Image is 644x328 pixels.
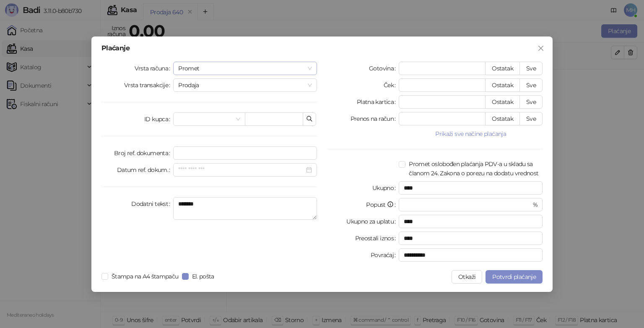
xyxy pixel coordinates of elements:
label: Popust [366,198,399,211]
div: Plaćanje [101,45,543,52]
input: Datum ref. dokum. [178,165,304,174]
button: Otkaži [452,270,482,284]
label: Ukupno [372,181,399,195]
span: Zatvori [534,45,548,52]
button: Sve [519,62,543,75]
label: Vrsta transakcije [124,78,174,92]
label: Ukupno za uplatu [346,215,399,228]
span: Promet [178,62,312,75]
span: El. pošta [189,272,218,281]
span: Promet oslobođen plaćanja PDV-a u skladu sa članom 24. Zakona o porezu na dodatu vrednost [405,159,543,178]
button: Prikaži sve načine plaćanja [399,129,543,139]
button: Ostatak [485,78,520,92]
label: Preostali iznos [355,232,399,245]
span: Potvrdi plaćanje [492,273,536,281]
label: Gotovina [369,62,399,75]
label: Povraćaj [371,248,399,262]
span: Štampa na A4 štampaču [108,272,182,281]
label: ID kupca [144,112,173,126]
button: Sve [519,95,543,109]
button: Close [534,42,548,55]
label: Broj ref. dokumenta [114,146,173,160]
label: Platna kartica [357,95,399,109]
label: Dodatni tekst [131,197,173,211]
button: Ostatak [485,62,520,75]
button: Sve [519,78,543,92]
textarea: Dodatni tekst [173,197,317,220]
label: Vrsta računa [135,62,174,75]
button: Ostatak [485,112,520,125]
button: Sve [519,112,543,125]
label: Ček [384,78,399,92]
label: Datum ref. dokum. [117,163,174,177]
span: close [538,45,544,52]
button: Ostatak [485,95,520,109]
label: Prenos na račun [351,112,399,125]
input: Broj ref. dokumenta [173,146,317,160]
span: Prodaja [178,79,312,91]
button: Potvrdi plaćanje [486,270,543,284]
